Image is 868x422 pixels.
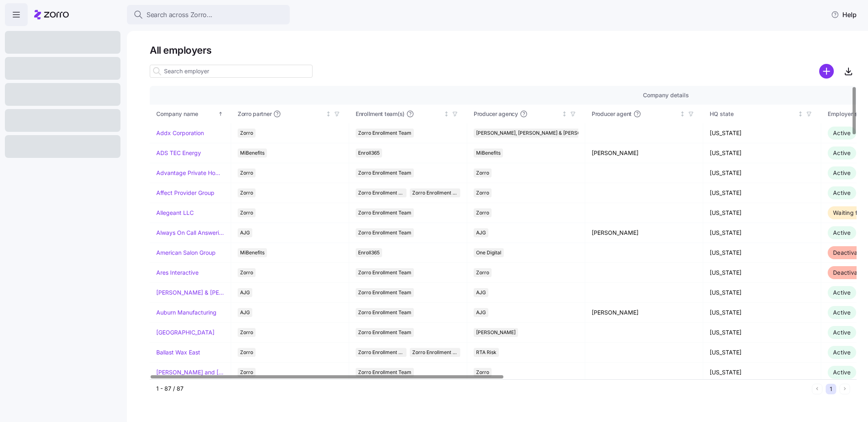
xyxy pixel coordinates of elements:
[240,248,265,257] span: MiBenefits
[703,123,821,143] td: [US_STATE]
[146,10,212,20] span: Search across Zorro...
[833,189,851,196] span: Active
[476,308,486,317] span: AJG
[703,163,821,183] td: [US_STATE]
[150,105,231,123] th: Company nameSorted ascending
[833,149,851,156] span: Active
[476,288,486,297] span: AJG
[833,229,851,236] span: Active
[703,343,821,363] td: [US_STATE]
[240,208,253,217] span: Zorro
[358,228,411,237] span: Zorro Enrollment Team
[156,348,200,356] a: Ballast Wax East
[358,149,380,157] span: Enroll365
[476,228,486,237] span: AJG
[831,10,857,20] span: Help
[592,110,632,118] span: Producer agent
[156,368,224,376] a: [PERSON_NAME] and [PERSON_NAME]'s Furniture
[358,129,411,138] span: Zorro Enrollment Team
[476,348,496,357] span: RTA Risk
[240,328,253,337] span: Zorro
[218,111,223,117] div: Sorted ascending
[703,183,821,203] td: [US_STATE]
[562,111,567,117] div: Not sorted
[156,308,216,317] a: Auburn Manufacturing
[127,5,290,24] button: Search across Zorro...
[476,248,501,257] span: One Digital
[703,283,821,303] td: [US_STATE]
[238,110,271,118] span: Zorro partner
[231,105,349,123] th: Zorro partnerNot sorted
[476,168,489,177] span: Zorro
[819,64,834,79] svg: add icon
[585,143,703,163] td: [PERSON_NAME]
[358,328,411,337] span: Zorro Enrollment Team
[703,363,821,383] td: [US_STATE]
[156,129,204,137] a: Addx Corporation
[358,308,411,317] span: Zorro Enrollment Team
[240,188,253,197] span: Zorro
[703,303,821,323] td: [US_STATE]
[356,110,404,118] span: Enrollment team(s)
[703,105,821,123] th: HQ stateNot sorted
[156,229,224,237] a: Always On Call Answering Service
[833,129,851,136] span: Active
[156,149,201,157] a: ADS TEC Energy
[156,289,224,297] a: [PERSON_NAME] & [PERSON_NAME]'s
[150,65,313,78] input: Search employer
[703,263,821,283] td: [US_STATE]
[326,111,331,117] div: Not sorted
[833,369,851,376] span: Active
[476,368,489,377] span: Zorro
[156,209,194,217] a: Allegeant LLC
[585,303,703,323] td: [PERSON_NAME]
[703,143,821,163] td: [US_STATE]
[240,268,253,277] span: Zorro
[358,188,404,197] span: Zorro Enrollment Team
[474,110,518,118] span: Producer agency
[467,105,585,123] th: Producer agencyNot sorted
[826,384,836,394] button: 1
[156,249,216,257] a: American Salon Group
[833,269,867,276] span: Deactivated
[240,149,265,157] span: MiBenefits
[358,248,380,257] span: Enroll365
[476,328,516,337] span: [PERSON_NAME]
[703,323,821,343] td: [US_STATE]
[585,223,703,243] td: [PERSON_NAME]
[358,368,411,377] span: Zorro Enrollment Team
[585,105,703,123] th: Producer agentNot sorted
[156,328,214,337] a: [GEOGRAPHIC_DATA]
[840,384,850,394] button: Next page
[703,243,821,263] td: [US_STATE]
[833,169,851,176] span: Active
[412,188,458,197] span: Zorro Enrollment Experts
[240,228,250,237] span: AJG
[833,309,851,316] span: Active
[412,348,458,357] span: Zorro Enrollment Experts
[240,308,250,317] span: AJG
[476,188,489,197] span: Zorro
[476,129,603,138] span: [PERSON_NAME], [PERSON_NAME] & [PERSON_NAME]
[156,189,214,197] a: Affect Provider Group
[240,368,253,377] span: Zorro
[703,203,821,223] td: [US_STATE]
[349,105,467,123] th: Enrollment team(s)Not sorted
[703,223,821,243] td: [US_STATE]
[358,168,411,177] span: Zorro Enrollment Team
[476,208,489,217] span: Zorro
[240,348,253,357] span: Zorro
[358,208,411,217] span: Zorro Enrollment Team
[833,249,867,256] span: Deactivated
[798,111,803,117] div: Not sorted
[833,289,851,296] span: Active
[710,109,796,118] div: HQ state
[833,349,851,356] span: Active
[240,288,250,297] span: AJG
[680,111,685,117] div: Not sorted
[156,385,809,393] div: 1 - 87 / 87
[358,268,411,277] span: Zorro Enrollment Team
[240,168,253,177] span: Zorro
[444,111,449,117] div: Not sorted
[824,7,863,23] button: Help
